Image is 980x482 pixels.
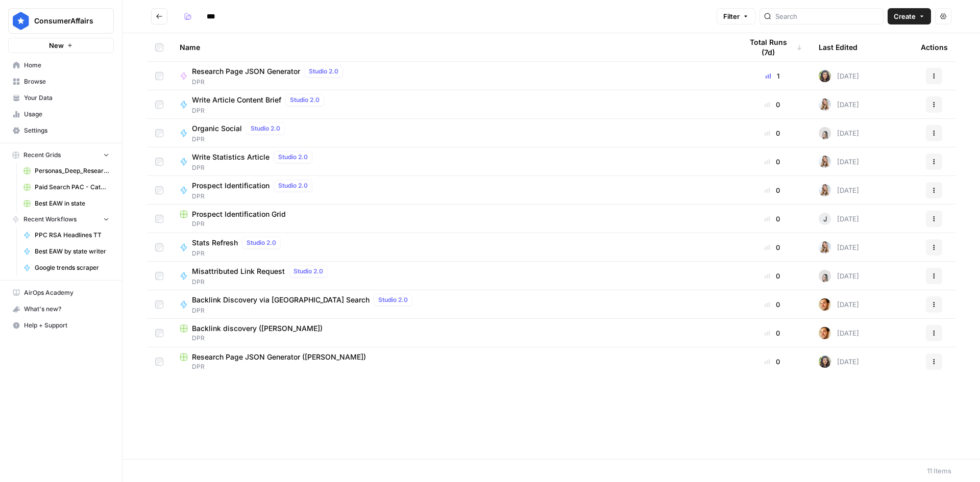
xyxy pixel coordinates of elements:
[180,352,726,371] a: Research Page JSON Generator ([PERSON_NAME])DPR
[192,95,281,105] span: Write Article Content Brief
[8,38,114,53] button: New
[192,323,323,334] span: Backlink discovery ([PERSON_NAME])
[742,328,802,338] div: 0
[24,321,109,330] span: Help + Support
[24,77,109,86] span: Browse
[180,219,726,229] span: DPR
[927,466,951,476] div: 11 Items
[819,356,859,368] div: [DATE]
[192,66,300,77] span: Research Page JSON Generator
[49,40,64,50] span: New
[8,285,114,301] a: AirOps Academy
[247,238,276,247] span: Studio 2.0
[742,157,802,167] div: 0
[819,241,831,253] img: 6lzcvtqrom6glnstmpsj9w10zs8o
[19,195,114,212] a: Best EAW in state
[35,166,109,175] span: Personas_Deep_Research.csv
[180,209,726,229] a: Prospect Identification GridDPR
[192,135,289,144] span: DPR
[35,263,109,272] span: Google trends scraper
[180,334,726,343] span: DPR
[180,122,726,144] a: Organic SocialStudio 2.0DPR
[819,33,857,61] div: Last Edited
[819,156,831,168] img: 6lzcvtqrom6glnstmpsj9w10zs8o
[180,180,726,201] a: Prospect IdentificationStudio 2.0DPR
[8,106,114,122] a: Usage
[19,163,114,179] a: Personas_Deep_Research.csv
[35,247,109,256] span: Best EAW by state writer
[819,298,831,311] img: 7dkj40nmz46gsh6f912s7bk0kz0q
[8,301,114,317] button: What's new?
[819,127,859,139] div: [DATE]
[35,199,109,208] span: Best EAW in state
[192,266,285,276] span: Misattributed Link Request
[180,265,726,287] a: Misattributed Link RequestStudio 2.0DPR
[180,151,726,172] a: Write Statistics ArticleStudio 2.0DPR
[8,317,114,334] button: Help + Support
[180,323,726,343] a: Backlink discovery ([PERSON_NAME])DPR
[8,57,114,73] a: Home
[19,227,114,243] a: PPC RSA Headlines TT
[35,183,109,192] span: Paid Search PAC - Categories
[819,356,831,368] img: 6mihlqu5uniej3b1t3326lbd0z67
[823,214,827,224] span: J
[180,294,726,315] a: Backlink Discovery via [GEOGRAPHIC_DATA] SearchStudio 2.0DPR
[180,65,726,87] a: Research Page JSON GeneratorStudio 2.0DPR
[742,99,802,110] div: 0
[742,214,802,224] div: 0
[192,352,366,362] span: Research Page JSON Generator ([PERSON_NAME])
[192,249,285,258] span: DPR
[819,184,859,196] div: [DATE]
[290,95,320,105] span: Studio 2.0
[8,147,114,163] button: Recent Grids
[819,241,859,253] div: [DATE]
[8,122,114,139] a: Settings
[742,185,802,195] div: 0
[293,267,323,276] span: Studio 2.0
[819,98,859,111] div: [DATE]
[180,94,726,115] a: Write Article Content BriefStudio 2.0DPR
[23,150,61,160] span: Recent Grids
[192,163,316,172] span: DPR
[192,152,269,162] span: Write Statistics Article
[921,33,948,61] div: Actions
[742,71,802,81] div: 1
[8,212,114,227] button: Recent Workflows
[19,260,114,276] a: Google trends scraper
[192,181,269,191] span: Prospect Identification
[278,181,308,190] span: Studio 2.0
[23,215,77,224] span: Recent Workflows
[819,327,859,339] div: [DATE]
[819,327,831,339] img: 7dkj40nmz46gsh6f912s7bk0kz0q
[24,61,109,70] span: Home
[24,93,109,103] span: Your Data
[819,70,859,82] div: [DATE]
[819,184,831,196] img: 6lzcvtqrom6glnstmpsj9w10zs8o
[9,301,113,317] div: What's new?
[819,213,859,225] div: [DATE]
[309,67,338,76] span: Studio 2.0
[278,153,308,162] span: Studio 2.0
[894,11,916,21] span: Create
[8,8,114,34] button: Workspace: ConsumerAffairs
[819,98,831,111] img: 6lzcvtqrom6glnstmpsj9w10zs8o
[24,126,109,135] span: Settings
[775,11,879,21] input: Search
[192,238,238,248] span: Stats Refresh
[192,277,332,287] span: DPR
[192,209,286,219] span: Prospect Identification Grid
[378,295,408,305] span: Studio 2.0
[192,192,316,201] span: DPR
[192,306,416,315] span: DPR
[35,231,109,240] span: PPC RSA Headlines TT
[19,243,114,260] a: Best EAW by state writer
[180,237,726,258] a: Stats RefreshStudio 2.0DPR
[742,299,802,310] div: 0
[151,8,167,24] button: Go back
[819,298,859,311] div: [DATE]
[819,156,859,168] div: [DATE]
[8,73,114,90] a: Browse
[742,33,802,61] div: Total Runs (7d)
[34,16,96,26] span: ConsumerAffairs
[742,242,802,252] div: 0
